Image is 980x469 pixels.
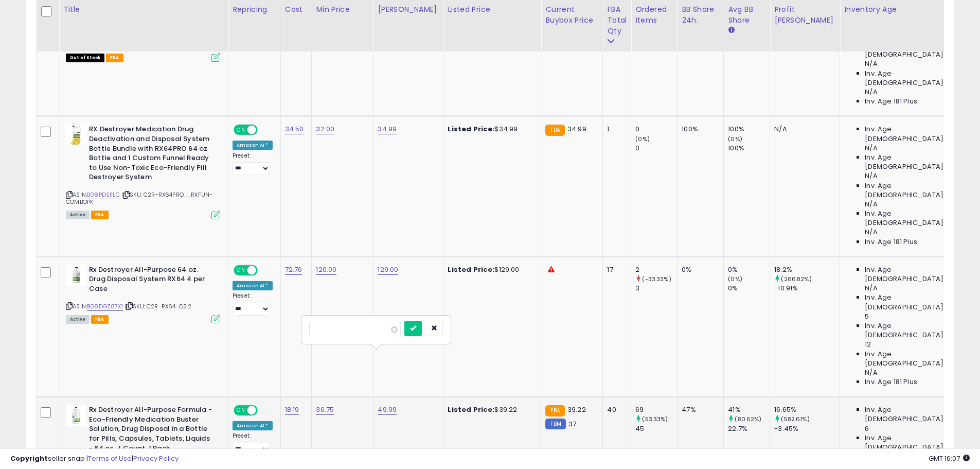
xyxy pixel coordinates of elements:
[865,125,959,143] span: Inv. Age [DEMOGRAPHIC_DATA]:
[865,88,877,97] span: N/A
[256,266,273,274] span: OFF
[448,405,494,414] b: Listed Price:
[774,125,832,134] div: N/A
[642,415,668,423] small: (53.33%)
[233,281,273,290] div: Amazon AI *
[378,124,397,134] a: 34.99
[865,97,919,106] span: Inv. Age 181 Plus:
[635,135,650,143] small: (0%)
[865,69,959,88] span: Inv. Age [DEMOGRAPHIC_DATA]-180:
[10,454,48,463] strong: Copyright
[728,265,770,274] div: 0%
[844,4,963,15] div: Inventory Age
[235,126,247,134] span: ON
[448,405,533,414] div: $39.22
[378,265,398,275] a: 129.00
[728,405,770,414] div: 41%
[545,125,564,136] small: FBA
[66,405,86,426] img: 31gVgtovm9L._SL40_.jpg
[545,4,598,26] div: Current Buybox Price
[865,181,959,200] span: Inv. Age [DEMOGRAPHIC_DATA]:
[607,4,627,37] div: FBA Total Qty
[10,454,179,464] div: seller snap | |
[635,424,677,433] div: 45
[89,125,214,184] b: RX Destroyer Medication Drug Deactivation and Disposal System Bottle Bundle with RX64PRO 64 oz Bo...
[728,424,770,433] div: 22.7%
[774,405,840,414] div: 16.65%
[728,144,770,153] div: 100%
[865,209,959,228] span: Inv. Age [DEMOGRAPHIC_DATA]-180:
[66,265,220,322] div: ASIN:
[635,405,677,414] div: 69
[929,454,970,463] span: 2025-09-12 16:07 GMT
[865,424,869,433] span: 6
[865,321,959,340] span: Inv. Age [DEMOGRAPHIC_DATA]:
[66,265,86,286] img: 31-RhTh6D0L._SL40_.jpg
[865,340,871,349] span: 12
[66,211,90,219] span: All listings currently available for purchase on Amazon
[865,312,869,321] span: 5
[316,405,334,415] a: 36.75
[285,4,308,15] div: Cost
[256,126,273,134] span: OFF
[91,211,109,219] span: FBA
[106,54,123,62] span: FBA
[88,454,132,463] a: Terms of Use
[233,152,273,176] div: Preset:
[448,265,494,274] b: Listed Price:
[735,415,761,423] small: (80.62%)
[774,4,835,26] div: Profit [PERSON_NAME]
[66,125,86,145] img: 41nvn+35NFL._SL40_.jpg
[774,424,840,433] div: -3.45%
[87,190,120,199] a: B08PDS11LC
[865,59,877,68] span: N/A
[285,124,304,134] a: 34.50
[865,368,877,377] span: N/A
[316,265,336,275] a: 120.00
[865,228,877,237] span: N/A
[728,125,770,134] div: 100%
[635,4,673,26] div: Ordered Items
[865,405,959,424] span: Inv. Age [DEMOGRAPHIC_DATA]:
[728,135,742,143] small: (0%)
[865,153,959,171] span: Inv. Age [DEMOGRAPHIC_DATA]:
[781,415,809,423] small: (582.61%)
[316,124,334,134] a: 32.00
[89,265,214,297] b: Rx Destroyer All-Purpose 64 oz. Drug Disposal System RX64 4 per Case
[865,350,959,368] span: Inv. Age [DEMOGRAPHIC_DATA]-180:
[235,406,247,415] span: ON
[567,124,586,134] span: 34.99
[124,302,191,310] span: | SKU: C2R-RX64-CS.2
[66,190,212,206] span: | SKU: C2R-RX64PRO__RXFUN-COMBOPK
[865,200,877,209] span: N/A
[607,405,623,414] div: 40
[89,405,214,456] b: Rx Destroyer All-Purpose Formula - Eco-Friendly Medication Buster Solution, Drug Disposal in a Bo...
[568,419,576,429] span: 37
[728,26,734,35] small: Avg BB Share.
[256,406,273,415] span: OFF
[448,125,533,134] div: $34.99
[233,141,273,150] div: Amazon AI *
[233,421,273,430] div: Amazon AI *
[682,4,719,26] div: BB Share 24h.
[448,4,537,15] div: Listed Price
[865,433,959,452] span: Inv. Age [DEMOGRAPHIC_DATA]:
[233,432,273,456] div: Preset:
[66,54,104,62] span: All listings that are currently out of stock and unavailable for purchase on Amazon
[865,144,877,153] span: N/A
[285,265,302,275] a: 72.76
[682,125,716,134] div: 100%
[635,144,677,153] div: 0
[728,4,765,26] div: Avg BB Share
[545,419,565,429] small: FBM
[728,275,742,283] small: (0%)
[728,284,770,293] div: 0%
[378,4,439,15] div: [PERSON_NAME]
[567,405,586,414] span: 39.22
[635,265,677,274] div: 2
[233,292,273,316] div: Preset:
[682,265,716,274] div: 0%
[87,302,123,311] a: B08DGZ87X1
[448,265,533,274] div: $129.00
[865,171,877,181] span: N/A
